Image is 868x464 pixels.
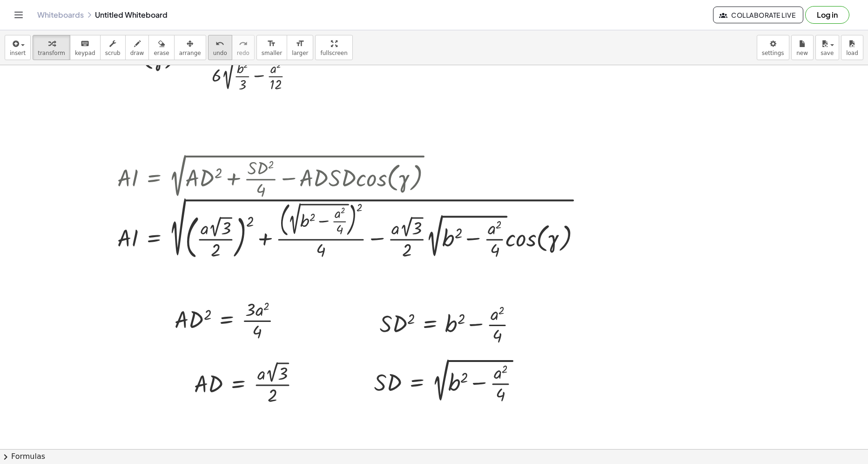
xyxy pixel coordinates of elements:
[70,35,101,60] button: keyboardkeypad
[125,35,149,60] button: draw
[37,10,84,20] a: Whiteboards
[791,35,814,60] button: new
[11,7,26,22] button: Toggle navigation
[154,50,169,56] span: erase
[762,50,784,56] span: settings
[815,35,839,60] button: save
[315,35,352,60] button: fullscreen
[232,35,255,60] button: redoredo
[713,7,803,23] button: Collaborate Live
[215,38,224,49] i: undo
[174,35,206,60] button: arrange
[262,50,282,56] span: smaller
[33,35,70,60] button: transform
[75,50,95,56] span: keypad
[320,50,347,56] span: fullscreen
[5,35,31,60] button: insert
[100,35,126,60] button: scrub
[721,11,795,19] span: Collaborate Live
[267,38,276,49] i: format_size
[757,35,789,60] button: settings
[256,35,287,60] button: format_sizesmaller
[237,50,249,56] span: redo
[821,50,834,56] span: save
[805,6,849,24] button: Log in
[796,50,808,56] span: new
[213,50,227,56] span: undo
[841,35,863,60] button: load
[846,50,858,56] span: load
[239,38,248,49] i: redo
[38,50,65,56] span: transform
[81,38,89,49] i: keyboard
[105,50,121,56] span: scrub
[179,50,201,56] span: arrange
[292,50,308,56] span: larger
[208,35,232,60] button: undoundo
[148,35,174,60] button: erase
[287,35,313,60] button: format_sizelarger
[296,38,304,49] i: format_size
[10,50,26,56] span: insert
[130,50,144,56] span: draw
